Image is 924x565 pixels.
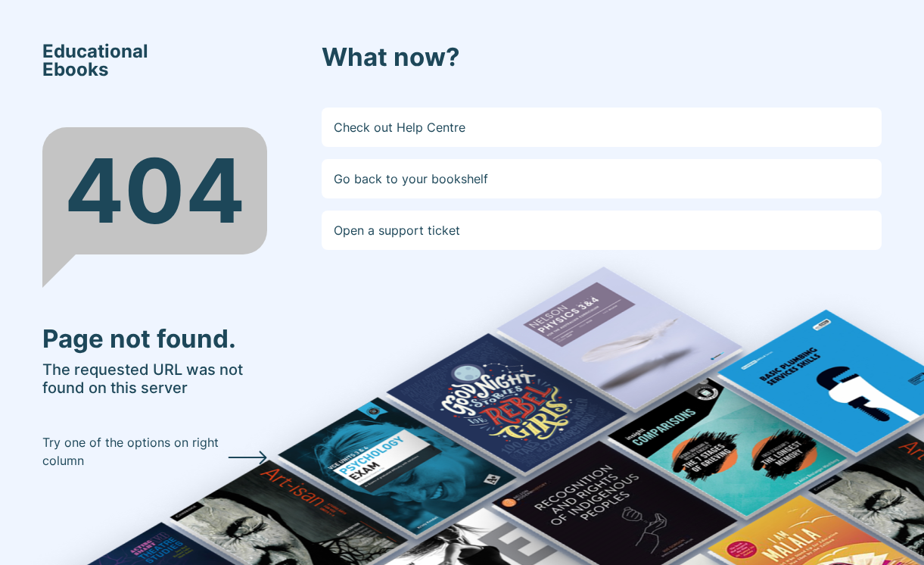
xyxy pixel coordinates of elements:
a: Go back to your bookshelf [322,159,882,198]
a: Check out Help Centre [322,108,882,147]
h3: What now? [322,42,882,73]
div: 404 [42,127,267,254]
span: Educational Ebooks [42,42,148,79]
p: Try one of the options on right column [42,433,228,470]
h3: Page not found. [42,324,267,354]
h5: The requested URL was not found on this server [42,361,267,397]
a: Open a support ticket [322,211,882,250]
